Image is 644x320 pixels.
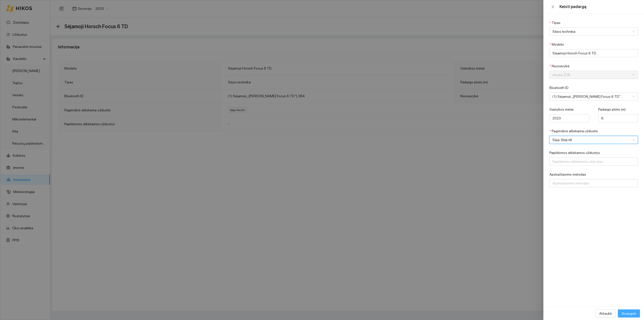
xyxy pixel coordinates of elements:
label: Pagrindinė atliekama užduotis [549,129,598,134]
label: Padargo plotis (m) [598,107,626,112]
span: Išsaugoti [622,311,636,316]
input: Padargo plotis (m) [598,114,638,122]
label: Nuosavybė [549,63,570,69]
input: Gamybos metai [549,114,589,122]
label: Bluetooth ID [549,85,569,90]
span: Sėja. Strip till [552,136,628,144]
span: (1) Sėjamoji „HORSCH Focus 6 TD“| 384 [552,93,628,100]
span: Atšaukti [599,311,612,316]
label: Papildomos atliekamos užduotys [549,150,600,155]
input: Modelis [549,49,638,57]
label: Modelis [549,42,564,47]
span: Arsėta ŽŪB [552,71,628,79]
button: Išsaugoti [618,309,640,317]
span: close [551,5,555,9]
label: Apskaičiavimo metodas [549,172,586,177]
label: Gamybos metai [549,107,574,112]
div: Keisti padargą [559,4,638,10]
span: Sėjos technika [552,28,628,35]
button: Atšaukti [595,309,616,317]
button: Close [549,5,556,9]
label: Tipas [549,20,560,25]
